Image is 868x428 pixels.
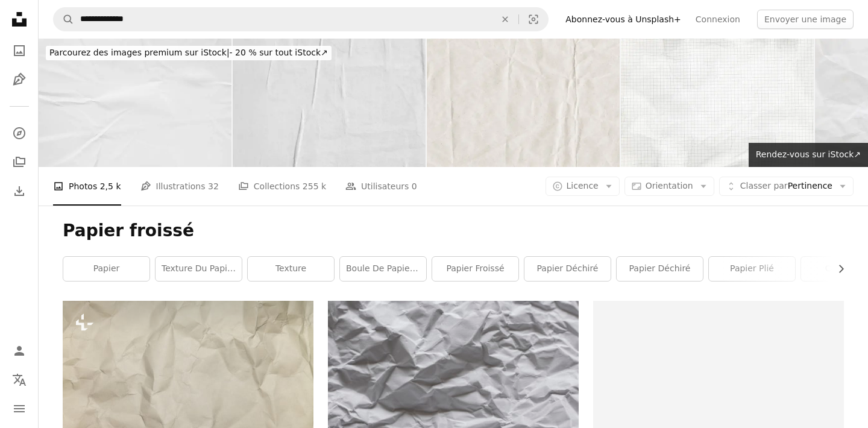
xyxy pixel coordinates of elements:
[63,220,844,242] h1: Papier froissé
[49,48,230,57] span: Parcourez des images premium sur iStock |
[328,379,579,389] a: Livre blanc sur textile blanc
[7,68,31,92] a: Illustrations
[688,10,747,29] a: Connexion
[830,257,844,281] button: faire défiler la liste vers la droite
[617,257,703,281] a: papier déchiré
[208,180,219,193] span: 32
[39,39,339,68] a: Parcourez des images premium sur iStock|- 20 % sur tout iStock↗
[719,177,854,196] button: Classer parPertinence
[46,46,332,60] div: - 20 % sur tout iStock ↗
[7,368,31,392] button: Langue
[7,150,31,174] a: Collections
[233,39,426,167] img: Blanc blanc vieux papier déchiré déchiré froissé textures grunge de froissé affiches arrière-plan...
[53,7,549,31] form: Rechercher des visuels sur tout le site
[558,10,688,29] a: Abonnez-vous à Unsplash+
[7,339,31,363] a: Connexion / S’inscrire
[427,39,620,167] img: Fond en papier blanc froissé
[757,10,854,29] button: Envoyer une image
[624,177,714,196] button: Orientation
[140,167,219,206] a: Illustrations 32
[756,149,861,159] span: Rendez-vous sur iStock ↗
[519,8,548,31] button: Recherche de visuels
[7,397,31,421] button: Menu
[7,39,31,63] a: Photos
[63,379,313,390] a: Gros plan d’un morceau de papier blanc
[546,177,620,196] button: Licence
[238,167,326,206] a: Collections 255 k
[646,181,693,190] span: Orientation
[63,257,149,281] a: papier
[621,39,814,167] img: White Checkered Crumpled Paper Background
[432,257,518,281] a: papier froissé
[7,121,31,145] a: Explorer
[345,167,417,206] a: Utilisateurs 0
[7,179,31,203] a: Historique de téléchargement
[524,257,611,281] a: Papier déchiré
[740,180,832,192] span: Pertinence
[749,143,868,167] a: Rendez-vous sur iStock↗
[740,181,788,190] span: Classer par
[567,181,599,190] span: Licence
[412,180,417,193] span: 0
[709,257,795,281] a: Papier plié
[303,180,326,193] span: 255 k
[54,8,74,31] button: Rechercher sur Unsplash
[340,257,426,281] a: boule de papier froissée
[248,257,334,281] a: texture
[39,39,231,167] img: Papier froissé (XXXL 36MP)
[156,257,242,281] a: texture du papier
[492,8,518,31] button: Effacer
